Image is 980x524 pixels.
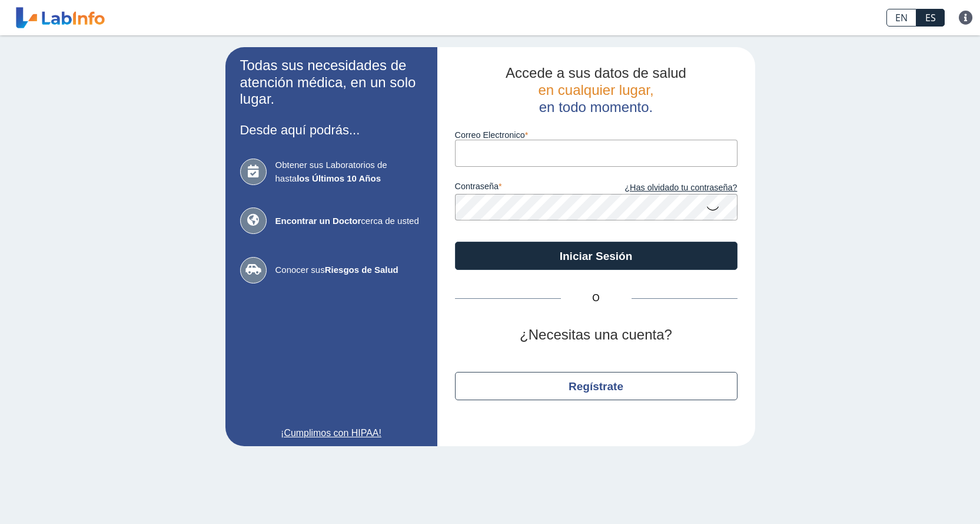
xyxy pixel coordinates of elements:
[596,182,738,195] a: ¿Has olvidado tu contraseña?
[455,372,738,400] button: Regístrate
[506,65,686,81] span: Accede a sus datos de salud
[561,291,632,305] span: O
[538,82,653,98] span: en cualquier lugar,
[297,173,381,183] b: los Últimos 10 Años
[275,216,361,226] b: Encontrar un Doctor
[275,159,423,185] span: Obtener sus Laboratorios de hasta
[240,426,423,440] a: ¡Cumplimos con HIPAA!
[916,9,945,27] a: ES
[240,57,423,108] h2: Todas sus necesidades de atención médica, en un solo lugar.
[886,9,916,27] a: EN
[240,123,423,137] h3: Desde aquí podrás...
[275,215,423,228] span: cerca de usted
[455,327,738,344] h2: ¿Necesitas una cuenta?
[455,130,738,140] label: Correo Electronico
[275,263,423,277] span: Conocer sus
[325,265,398,275] b: Riesgos de Salud
[455,242,738,270] button: Iniciar Sesión
[455,182,596,195] label: contraseña
[539,99,653,115] span: en todo momento.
